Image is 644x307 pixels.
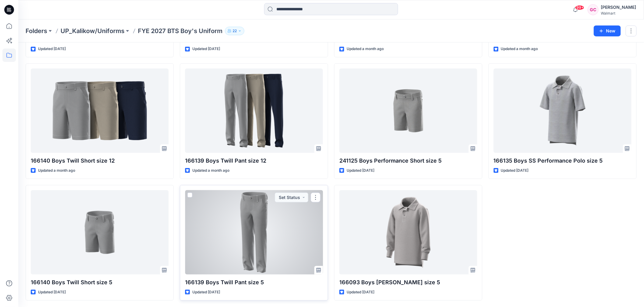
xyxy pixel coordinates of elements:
[185,69,323,153] a: 166139 Boys Twill Pant size 12
[138,27,222,35] p: FYE 2027 BTS Boy's Uniform
[347,46,384,52] p: Updated a month ago
[494,157,632,165] p: 166135 Boys SS Performance Polo size 5
[588,4,599,15] div: GC
[233,28,237,34] p: 22
[601,4,636,11] div: [PERSON_NAME]
[339,157,477,165] p: 241125 Boys Performance Short size 5
[61,27,124,35] a: UP_Kalikow/Uniforms
[192,46,220,52] p: Updated [DATE]
[38,167,75,174] p: Updated a month ago
[347,167,374,174] p: Updated [DATE]
[339,69,477,153] a: 241125 Boys Performance Short size 5
[26,27,47,35] a: Folders
[31,157,169,165] p: 166140 Boys Twill Short size 12
[185,278,323,287] p: 166139 Boys Twill Pant size 5
[594,25,621,36] button: New
[225,27,244,35] button: 22
[339,190,477,275] a: 166093 Boys LS Polo size 5
[38,46,66,52] p: Updated [DATE]
[575,5,584,10] span: 99+
[192,167,229,174] p: Updated a month ago
[31,190,169,275] a: 166140 Boys Twill Short size 5
[339,278,477,287] p: 166093 Boys [PERSON_NAME] size 5
[31,278,169,287] p: 166140 Boys Twill Short size 5
[31,69,169,153] a: 166140 Boys Twill Short size 12
[347,289,374,295] p: Updated [DATE]
[494,69,632,153] a: 166135 Boys SS Performance Polo size 5
[185,157,323,165] p: 166139 Boys Twill Pant size 12
[192,289,220,295] p: Updated [DATE]
[185,190,323,275] a: 166139 Boys Twill Pant size 5
[38,289,66,295] p: Updated [DATE]
[501,46,538,52] p: Updated a month ago
[501,167,529,174] p: Updated [DATE]
[601,11,636,15] div: Walmart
